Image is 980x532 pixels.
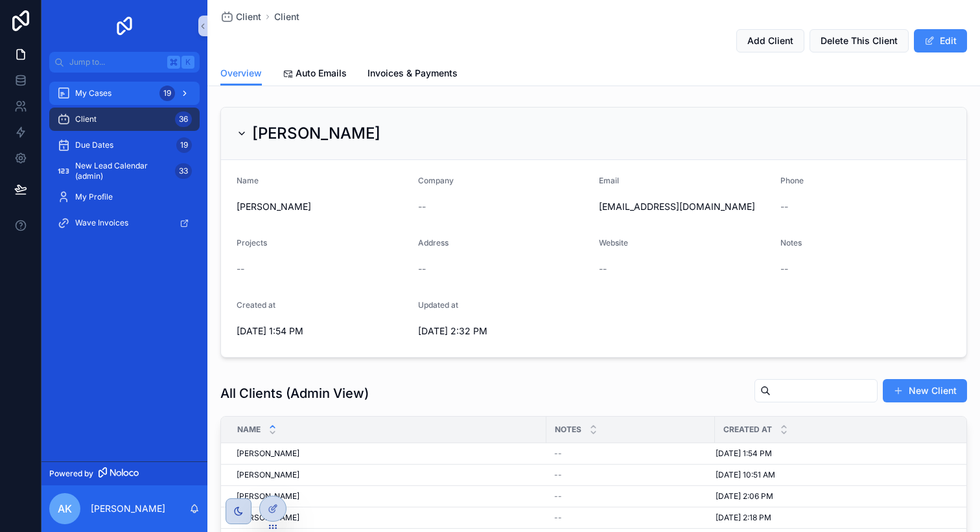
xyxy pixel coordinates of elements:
span: My Profile [75,192,113,202]
span: [PERSON_NAME] [237,491,299,502]
a: [PERSON_NAME] [237,513,539,523]
span: -- [554,513,562,523]
div: 36 [175,111,192,127]
span: -- [418,262,426,275]
span: -- [554,470,562,480]
button: Delete This Client [810,29,909,52]
a: -- [554,448,707,459]
span: Wave Invoices [75,218,128,228]
span: Projects [237,238,267,248]
span: -- [554,448,562,459]
a: My Profile [49,185,200,209]
span: Powered by [49,468,93,479]
span: -- [780,200,788,213]
span: Invoices & Payments [367,67,458,80]
span: Name [237,176,259,185]
span: Company [418,176,454,185]
button: Edit [914,29,967,52]
p: [PERSON_NAME] [91,502,165,515]
h1: All Clients (Admin View) [220,384,369,402]
a: Powered by [41,461,207,485]
span: Add Client [747,34,793,47]
a: Client [274,10,299,23]
a: My Cases19 [49,82,200,105]
h2: [PERSON_NAME] [252,123,380,144]
div: 33 [175,163,192,179]
span: Notes [555,424,581,435]
div: 19 [176,137,192,153]
span: Notes [780,238,802,248]
span: Created at [723,424,772,435]
a: Due Dates19 [49,133,200,157]
span: [DATE] 2:32 PM [418,325,589,338]
span: Website [599,238,628,248]
span: Phone [780,176,804,185]
span: Client [75,114,97,124]
a: [DATE] 2:18 PM [716,513,955,523]
span: [DATE] 1:54 PM [237,325,408,338]
span: [PERSON_NAME] [237,200,408,213]
span: Email [599,176,619,185]
img: App logo [114,16,135,36]
span: -- [599,262,607,275]
a: [DATE] 10:51 AM [716,470,955,480]
a: [DATE] 1:54 PM [716,448,955,459]
div: 19 [159,86,175,101]
a: Client36 [49,108,200,131]
span: My Cases [75,88,111,98]
a: Invoices & Payments [367,62,458,87]
span: -- [554,491,562,502]
span: Client [236,10,261,23]
div: scrollable content [41,73,207,251]
span: Address [418,238,449,248]
span: Auto Emails [296,67,347,80]
span: AK [58,501,72,516]
a: -- [554,513,707,523]
span: Updated at [418,300,458,310]
button: New Client [883,379,967,402]
a: -- [554,491,707,502]
a: [PERSON_NAME] [237,470,539,480]
span: [DATE] 2:18 PM [716,513,771,523]
span: Name [237,424,261,435]
span: New Lead Calendar (admin) [75,161,170,181]
a: Overview [220,62,262,86]
a: -- [554,470,707,480]
span: -- [237,262,244,275]
a: New Lead Calendar (admin)33 [49,159,200,183]
span: Overview [220,67,262,80]
span: Jump to... [69,57,162,67]
span: -- [418,200,426,213]
span: [DATE] 1:54 PM [716,448,772,459]
span: [DATE] 10:51 AM [716,470,775,480]
a: Wave Invoices [49,211,200,235]
span: Created at [237,300,275,310]
a: Auto Emails [283,62,347,87]
span: [PERSON_NAME] [237,470,299,480]
button: Jump to...K [49,52,200,73]
span: [EMAIL_ADDRESS][DOMAIN_NAME] [599,200,770,213]
a: [PERSON_NAME] [237,491,539,502]
button: Add Client [736,29,804,52]
span: K [183,57,193,67]
span: [PERSON_NAME] [237,448,299,459]
a: [DATE] 2:06 PM [716,491,955,502]
span: -- [780,262,788,275]
span: Due Dates [75,140,113,150]
a: [PERSON_NAME] [237,448,539,459]
a: Client [220,10,261,23]
span: Delete This Client [821,34,898,47]
span: [DATE] 2:06 PM [716,491,773,502]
